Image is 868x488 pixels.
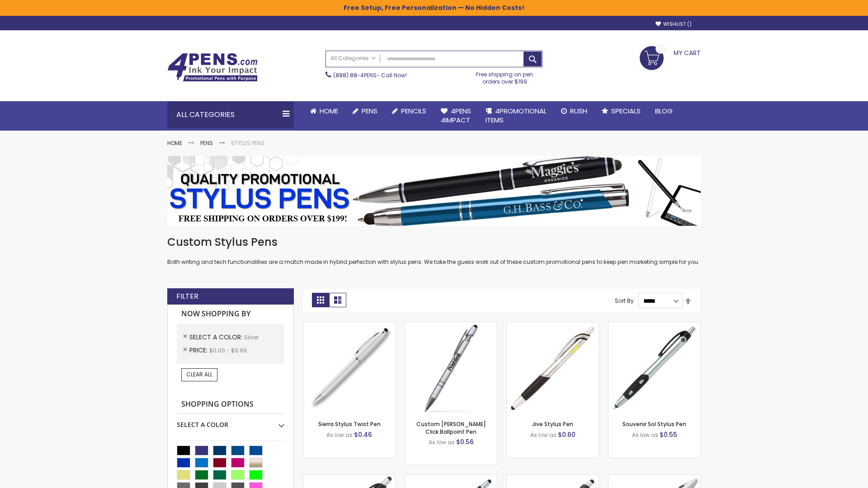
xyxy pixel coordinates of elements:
[167,235,701,266] div: Both writing and tech functionalities are a match made in hybrid perfection with stylus pens. We ...
[648,101,680,121] a: Blog
[176,291,198,301] strong: Filter
[189,346,209,355] span: Price
[611,106,641,116] span: Specials
[632,431,658,439] span: As low as
[558,430,576,439] span: $0.60
[486,106,547,125] span: 4PROMOTIONAL ITEMS
[333,71,407,79] span: - Call Now!
[554,101,594,121] a: Rush
[312,293,329,307] strong: Grid
[177,395,284,414] strong: Shopping Options
[623,420,686,428] a: Souvenir Sol Stylus Pen
[615,297,634,305] label: Sort By
[326,431,353,439] span: As low as
[467,67,543,85] div: Free shipping on pen orders over $199
[167,53,258,82] img: 4Pens Custom Pens and Promotional Products
[429,438,455,446] span: As low as
[231,139,264,147] strong: Stylus Pens
[303,322,395,329] a: Stypen-35-Silver
[244,333,259,341] span: Silver
[401,106,426,116] span: Pencils
[200,139,213,147] a: Pens
[655,106,673,116] span: Blog
[478,101,554,131] a: 4PROMOTIONALITEMS
[434,101,478,131] a: 4Pens4impact
[167,139,182,147] a: Home
[405,474,497,482] a: Epiphany Stylus Pens-Silver
[530,431,557,439] span: As low as
[609,322,700,329] a: Souvenir Sol Stylus Pen-Silver
[167,235,701,249] h1: Custom Stylus Pens
[405,322,497,414] img: Custom Alex II Click Ballpoint Pen-Silver
[345,101,385,121] a: Pens
[609,322,700,414] img: Souvenir Sol Stylus Pen-Silver
[167,101,294,128] div: All Categories
[318,420,381,428] a: Sierra Stylus Twist Pen
[354,430,372,439] span: $0.46
[609,474,700,482] a: Twist Highlighter-Pen Stylus Combo-Silver
[507,474,599,482] a: Souvenir® Emblem Stylus Pen-Silver
[507,322,599,329] a: Jive Stylus Pen-Silver
[186,371,212,378] span: Clear All
[456,437,474,446] span: $0.56
[303,322,395,414] img: Stypen-35-Silver
[532,420,573,428] a: Jive Stylus Pen
[177,305,284,324] strong: Now Shopping by
[209,347,247,354] span: $0.00 - $9.99
[181,368,217,381] a: Clear All
[385,101,434,121] a: Pencils
[656,21,692,28] a: Wishlist
[507,322,599,414] img: Jive Stylus Pen-Silver
[405,322,497,329] a: Custom Alex II Click Ballpoint Pen-Silver
[326,51,380,66] a: All Categories
[303,474,395,482] a: React Stylus Grip Pen-Silver
[189,333,244,342] span: Select A Color
[441,106,471,125] span: 4Pens 4impact
[320,106,338,116] span: Home
[333,71,377,79] a: (888) 88-4PENS
[167,156,701,226] img: Stylus Pens
[362,106,377,116] span: Pens
[416,420,486,435] a: Custom [PERSON_NAME] Click Ballpoint Pen
[660,430,677,439] span: $0.55
[177,414,284,429] div: Select A Color
[330,55,376,62] span: All Categories
[594,101,648,121] a: Specials
[570,106,587,116] span: Rush
[303,101,345,121] a: Home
